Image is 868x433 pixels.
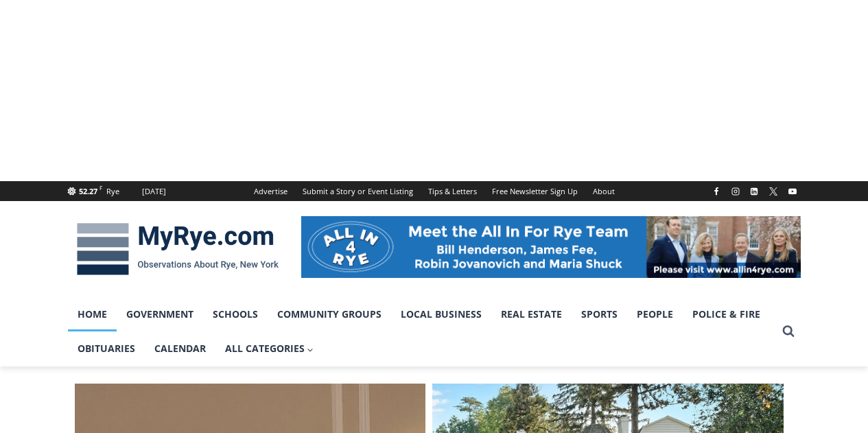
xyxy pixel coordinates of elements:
span: F [99,184,102,191]
a: People [627,297,683,331]
a: Local Business [391,297,491,331]
a: About [585,181,622,201]
a: Police & Fire [683,297,770,331]
a: Free Newsletter Sign Up [484,181,585,201]
a: Calendar [145,331,215,366]
a: Tips & Letters [421,181,484,201]
img: MyRye.com [68,213,288,285]
a: Obituaries [68,331,145,366]
a: All Categories [215,331,324,366]
span: All Categories [225,341,314,356]
button: View Search Form [776,319,801,344]
div: Rye [106,185,119,198]
a: Schools [203,297,268,331]
a: Home [68,297,117,331]
a: Facebook [708,183,725,200]
a: Instagram [727,183,744,200]
a: X [765,183,782,200]
span: 52.27 [79,186,97,196]
a: Community Groups [268,297,391,331]
img: All in for Rye [301,216,801,278]
a: Advertise [246,181,295,201]
nav: Secondary Navigation [246,181,622,201]
a: Government [117,297,203,331]
nav: Primary Navigation [68,297,776,366]
a: YouTube [784,183,801,200]
a: Sports [572,297,627,331]
a: Real Estate [491,297,572,331]
a: Linkedin [746,183,762,200]
a: Submit a Story or Event Listing [295,181,421,201]
div: [DATE] [142,185,166,198]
